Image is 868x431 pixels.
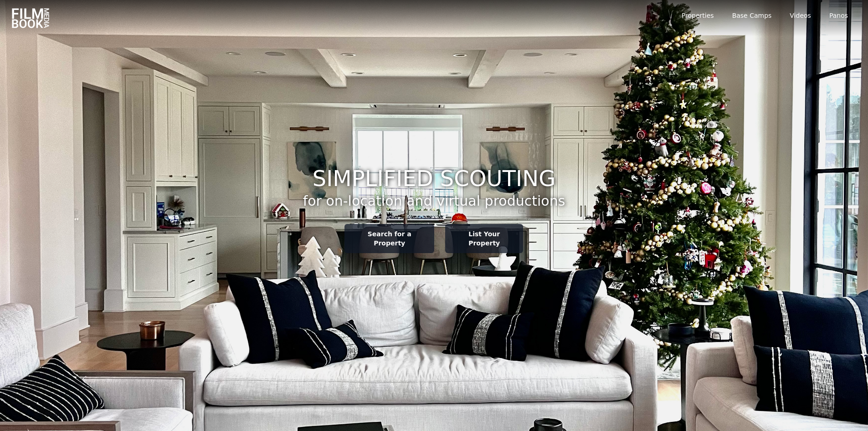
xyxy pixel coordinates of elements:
a: Videos [790,11,811,20]
img: Film Book Media Logo [11,7,50,29]
a: List Your Property [445,224,524,253]
a: Properties [682,11,714,20]
a: Base Camps [732,11,772,20]
h1: Simplified Scouting [303,167,565,189]
h2: for on-location and virtual productions [303,193,565,209]
a: Panos [829,11,848,20]
a: Search for a Property [344,224,434,253]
